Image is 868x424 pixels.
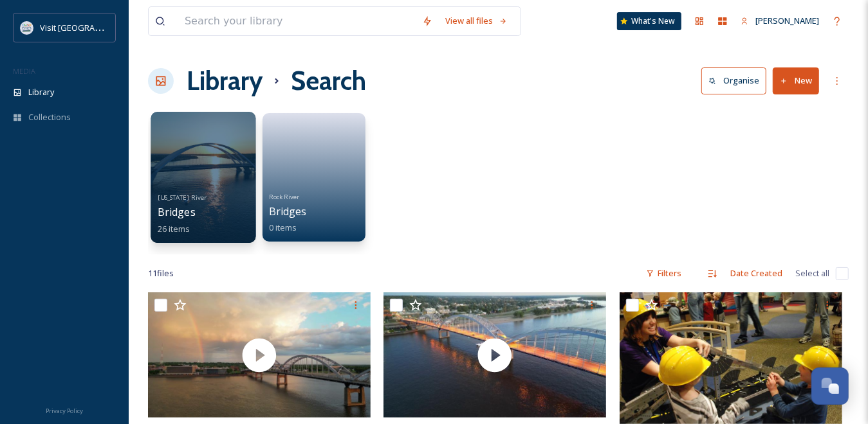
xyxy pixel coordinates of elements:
[158,205,196,219] span: Bridges
[811,367,849,405] button: Open Chat
[701,67,766,94] button: Organise
[46,407,83,415] span: Privacy Policy
[28,111,71,123] span: Collections
[21,21,33,34] img: QCCVB_VISIT_vert_logo_4c_tagline_122019.svg
[383,292,606,418] img: thumbnail
[617,12,681,30] a: What's New
[439,8,514,33] a: View all files
[269,204,306,218] span: Bridges
[28,86,54,98] span: Library
[755,15,819,26] span: [PERSON_NAME]
[158,193,207,201] span: [US_STATE] River
[158,190,207,234] a: [US_STATE] RiverBridges26 items
[724,261,789,286] div: Date Created
[269,222,297,233] span: 0 items
[158,222,190,234] span: 26 items
[13,66,35,76] span: MEDIA
[187,62,263,100] a: Library
[46,402,83,418] a: Privacy Policy
[269,193,299,201] span: Rock River
[148,267,174,279] span: 11 file s
[291,62,366,100] h1: Search
[148,292,371,418] img: thumbnail
[734,8,826,33] a: [PERSON_NAME]
[640,261,688,286] div: Filters
[269,190,306,233] a: Rock RiverBridges0 items
[178,7,416,35] input: Search your library
[795,267,829,279] span: Select all
[40,21,140,33] span: Visit [GEOGRAPHIC_DATA]
[773,67,819,94] button: New
[701,67,773,94] a: Organise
